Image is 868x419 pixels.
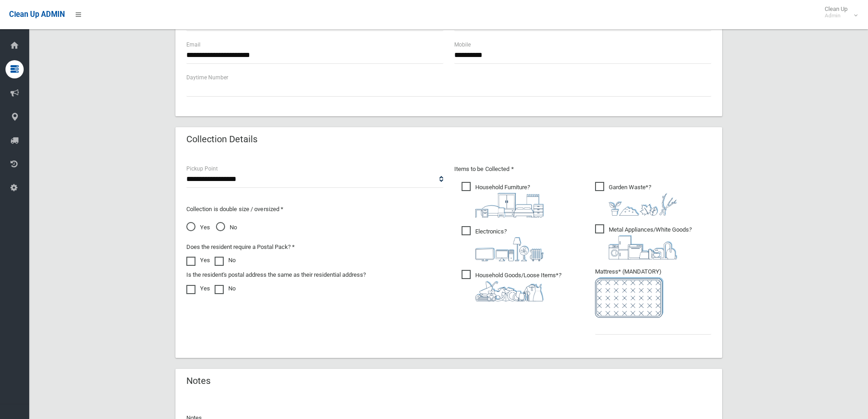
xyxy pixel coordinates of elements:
span: Yes [186,222,210,233]
label: No [215,283,236,294]
span: Household Goods/Loose Items* [462,270,561,301]
label: Yes [186,255,210,266]
i: ? [475,272,561,301]
label: Does the resident require a Postal Pack? * [186,242,295,253]
small: Admin [825,12,847,19]
img: 394712a680b73dbc3d2a6a3a7ffe5a07.png [475,237,544,261]
header: Notes [175,372,221,390]
img: 36c1b0289cb1767239cdd3de9e694f19.png [609,235,677,259]
span: Metal Appliances/White Goods [595,224,692,259]
label: No [215,255,236,266]
span: Electronics [462,226,544,261]
img: e7408bece873d2c1783593a074e5cb2f.png [595,277,663,318]
span: Household Furniture [462,182,544,217]
label: Is the resident's postal address the same as their residential address? [186,269,366,280]
img: 4fd8a5c772b2c999c83690221e5242e0.png [609,193,677,216]
i: ? [609,184,677,216]
span: Garden Waste* [595,182,677,216]
p: Collection is double size / oversized * [186,204,443,215]
p: Items to be Collected * [454,164,711,175]
i: ? [475,184,544,217]
i: ? [609,226,692,259]
span: Mattress* (MANDATORY) [595,268,711,318]
label: Yes [186,283,210,294]
i: ? [475,228,544,261]
span: Clean Up [820,5,857,19]
span: No [216,222,237,233]
span: Clean Up ADMIN [9,10,65,19]
img: b13cc3517677393f34c0a387616ef184.png [475,281,544,301]
header: Collection Details [175,130,268,148]
img: aa9efdbe659d29b613fca23ba79d85cb.png [475,193,544,217]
